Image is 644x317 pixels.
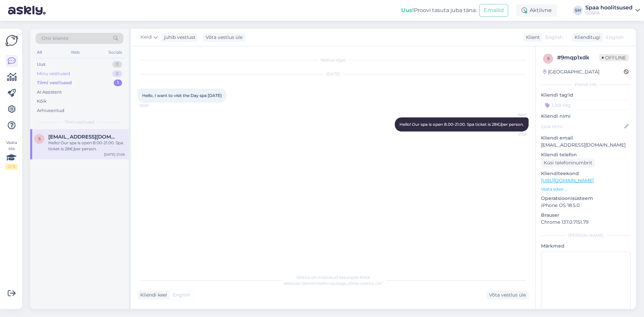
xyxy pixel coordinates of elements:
[5,164,17,170] div: 2 / 3
[48,140,125,152] div: Hello! Our spa is open 8.00-21.00. Spa ticket is 28€/per person.
[585,10,633,16] div: GOSPA
[401,7,414,13] b: Uus!
[37,98,47,105] div: Kõik
[5,34,18,47] img: Askly Logo
[501,132,527,137] span: 21:06
[161,34,196,41] div: juhib vestlust
[142,93,222,98] span: Hello, I want to visit the Day spa [DATE]
[114,80,122,86] div: 1
[541,135,631,142] p: Kliendi email
[541,82,631,88] div: Kliendi info
[523,34,540,41] div: Klient
[541,186,631,192] p: Vaata edasi ...
[541,202,631,209] p: iPhone OS 18.5.0
[138,71,529,77] div: [DATE]
[541,219,631,226] p: Chrome 137.0.7151.79
[42,35,68,42] span: Otsi kliente
[541,142,631,149] p: [EMAIL_ADDRESS][DOMAIN_NAME]
[5,140,17,170] div: Vaata siia
[585,5,640,16] a: Spaa hoolitsusedGOSPA
[572,34,600,41] div: Klienditugi
[36,48,43,57] div: All
[557,54,599,62] div: # 9mqp1xdk
[48,134,118,140] span: steffidoescher@gmail.com
[138,57,529,63] div: Vestlus algas
[37,61,45,68] div: Uus
[37,107,64,114] div: Arhiveeritud
[541,151,631,158] p: Kliendi telefon
[283,281,383,286] span: Vestluse ülevõtmiseks vajutage
[69,48,81,57] div: Web
[541,113,631,120] p: Kliendi nimi
[547,56,549,61] span: 9
[541,195,631,202] p: Operatsioonisüsteem
[585,5,633,10] div: Spaa hoolitsused
[573,6,583,15] div: SH
[516,4,557,16] div: Aktiivne
[346,281,383,286] i: „Võtke vestlus üle”
[541,212,631,219] p: Brauser
[541,232,631,239] div: [PERSON_NAME]
[138,292,167,299] div: Kliendi keel
[486,290,529,300] div: Võta vestlus üle
[173,292,190,299] span: English
[541,243,631,250] p: Märkmed
[541,123,623,130] input: Lisa nimi
[112,70,122,77] div: 0
[501,112,527,117] span: Keidi
[541,158,595,167] div: Küsi telefoninumbrit
[107,48,123,57] div: Socials
[399,122,524,127] span: Hello! Our spa is open 8.00-21.00. Spa ticket is 28€/per person.
[140,103,165,108] span: 20:56
[141,34,152,41] span: Keidi
[543,68,599,75] div: [GEOGRAPHIC_DATA]
[37,70,70,77] div: Minu vestlused
[65,119,95,125] span: Tiimi vestlused
[37,89,62,96] div: AI Assistent
[296,275,370,280] span: Vestlus on määratud kasutajale Keidi
[541,92,631,99] p: Kliendi tag'id
[541,177,594,183] a: [URL][DOMAIN_NAME]
[38,136,41,141] span: s
[479,4,508,17] button: Emailid
[37,80,72,86] div: Tiimi vestlused
[541,100,631,110] input: Lisa tag
[401,6,477,14] div: Proovi tasuta juba täna:
[599,54,629,61] span: Offline
[203,33,245,42] div: Võta vestlus üle
[606,34,624,41] span: English
[541,170,631,177] p: Klienditeekond
[112,61,122,68] div: 0
[104,152,125,157] div: [DATE] 21:06
[545,34,563,41] span: English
